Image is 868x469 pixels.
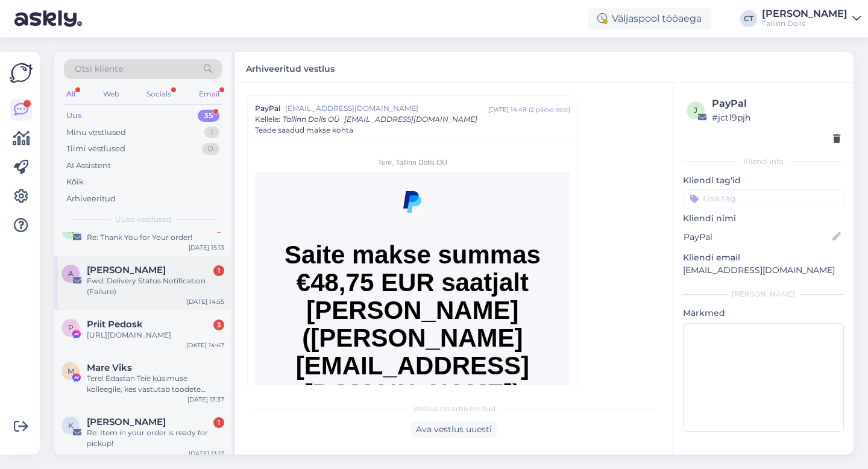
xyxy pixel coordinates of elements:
div: [PERSON_NAME] [683,289,844,300]
div: Minu vestlused [66,127,126,139]
div: AI Assistent [66,160,111,172]
span: K [68,421,74,430]
div: Väljaspool tööaega [588,8,711,30]
div: Kliendi info [683,156,844,167]
div: Re: Item in your order is ready for pickup! [87,427,224,449]
div: 1 [204,127,219,139]
p: Märkmed [683,307,844,319]
span: Aivi Rähk [87,265,166,275]
div: [URL][DOMAIN_NAME] [87,330,224,341]
img: Askly Logo [10,61,33,84]
div: Tiimi vestlused [66,143,125,155]
p: Kliendi email [683,251,844,264]
div: Kõik [66,176,84,188]
div: [DATE] 14:47 [186,341,224,350]
div: [DATE] 13:37 [187,395,224,404]
div: PayPal [712,96,840,111]
span: j [694,105,697,115]
span: Tallinn Dolls OÜ [283,115,339,124]
img: PayPal [397,186,428,217]
span: Vestlus on arhiveeritud [413,403,495,414]
div: Uus [66,110,82,122]
span: Teade saadud makse kohta [255,125,353,136]
div: 0 [202,143,219,155]
div: # jct19pjh [712,111,840,124]
label: Arhiveeritud vestlus [246,59,335,75]
p: [EMAIL_ADDRESS][DOMAIN_NAME] [683,264,844,277]
input: Lisa tag [683,189,844,207]
span: M [68,367,74,376]
span: Kellele : [255,115,280,124]
div: [DATE] 13:17 [189,449,224,458]
div: Web [101,86,122,102]
span: [EMAIL_ADDRESS][DOMAIN_NAME] [285,103,488,114]
div: Tallinn Dolls [762,19,848,28]
div: 1 [213,417,224,428]
div: [DATE] 14:55 [187,297,224,306]
div: [PERSON_NAME] [762,9,848,19]
span: Otsi kliente [75,63,123,75]
span: PayPal [255,103,280,114]
span: P [68,323,74,332]
div: Ava vestlus uuesti [411,421,497,438]
span: Priit Pedosk [87,319,143,330]
div: Fwd: Delivery Status Notification (Failure) [87,275,224,297]
div: ( 2 päeva eest ) [529,105,570,114]
div: Socials [144,86,174,102]
span: A [68,269,74,278]
div: CT [740,10,757,27]
div: 35 [198,110,219,122]
div: Re: Thank You for Your order! [87,232,224,243]
span: Saite makse summas €48,75 EUR saatjalt [PERSON_NAME]([PERSON_NAME][EMAIL_ADDRESS][DOMAIN_NAME]) [285,241,541,408]
div: [DATE] 14:49 [488,105,526,114]
div: Tere! Edastan Teie küsimuse kolleegile, kes vastutab toodete mõõtude ja kohandamise eest. Ta võta... [87,373,224,395]
span: Uued vestlused [115,214,171,225]
div: Arhiveeritud [66,193,116,205]
div: 3 [213,319,224,330]
div: 1 [213,265,224,276]
div: All [64,86,78,102]
a: [PERSON_NAME]Tallinn Dolls [762,9,861,28]
span: Külliki Saar [87,417,166,427]
div: Email [197,86,222,102]
p: Kliendi nimi [683,212,844,225]
p: Kliendi tag'id [683,174,844,187]
div: [DATE] 15:13 [189,243,224,252]
span: Tere, Tallinn Dolls OÜ [378,159,447,167]
input: Lisa nimi [684,230,830,244]
span: [EMAIL_ADDRESS][DOMAIN_NAME] [344,115,477,124]
span: Mare Viks [87,362,132,373]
